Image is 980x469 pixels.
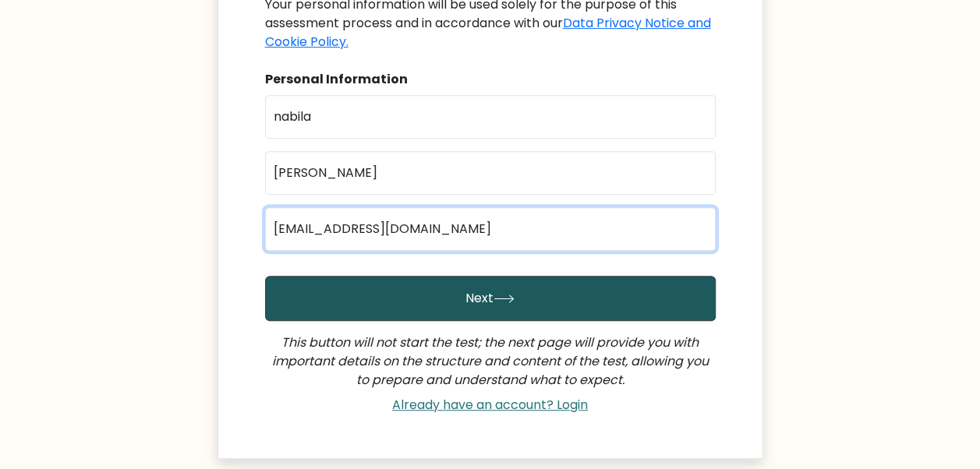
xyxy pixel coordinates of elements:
[386,396,594,414] a: Already have an account? Login
[265,95,716,139] input: First name
[265,14,711,51] a: Data Privacy Notice and Cookie Policy.
[265,276,716,321] button: Next
[265,207,716,251] input: Email
[265,151,716,195] input: Last name
[272,333,709,389] i: This button will not start the test; the next page will provide you with important details on the...
[265,70,716,89] div: Personal Information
